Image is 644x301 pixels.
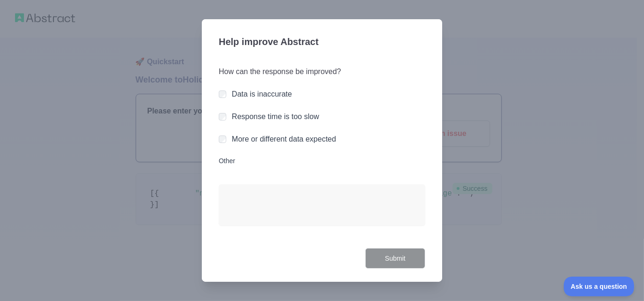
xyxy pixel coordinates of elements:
[219,66,425,77] h3: How can the response be improved?
[219,156,425,166] label: Other
[564,277,635,296] iframe: Toggle Customer Support
[219,30,425,55] h3: Help improve Abstract
[232,135,336,143] label: More or different data expected
[365,248,425,269] button: Submit
[232,90,292,98] label: Data is inaccurate
[232,113,319,120] label: Response time is too slow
